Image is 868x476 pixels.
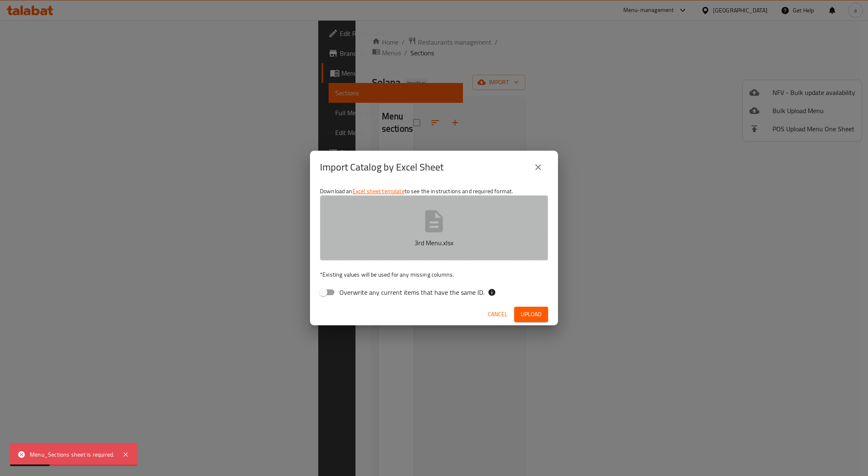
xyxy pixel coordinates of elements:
a: Excel sheet template [353,186,405,197]
svg: If the overwrite option isn't selected, then the items that match an existing ID will be ignored ... [488,288,496,296]
button: Cancel [484,307,511,322]
button: close [528,157,548,177]
p: Existing values will be used for any missing columns. [320,270,548,279]
span: Upload [521,309,541,320]
button: 3rd Menu.xlsx [320,195,548,260]
div: Download an to see the instructions and required format. [310,184,558,303]
span: Overwrite any current items that have the same ID. [339,287,484,297]
p: 3rd Menu.xlsx [333,238,535,248]
h2: Import Catalog by Excel Sheet [320,161,444,174]
button: Upload [514,307,548,322]
span: Cancel [488,309,508,320]
div: Menu_Sections sheet is required. [30,450,114,459]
